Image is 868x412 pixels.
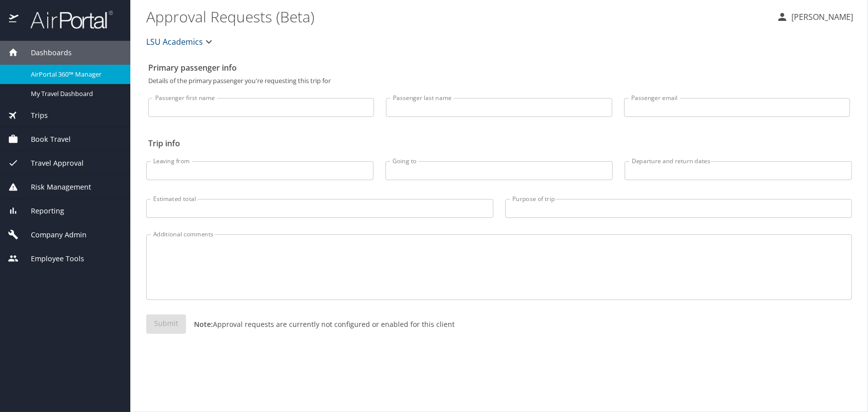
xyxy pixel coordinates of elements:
[146,35,203,49] span: LSU Academics
[18,253,84,264] span: Employee Tools
[18,229,87,240] span: Company Admin
[772,8,857,26] button: [PERSON_NAME]
[148,60,850,76] h2: Primary passenger info
[19,10,113,29] img: airportal-logo.png
[31,70,118,79] span: AirPortal 360™ Manager
[18,182,91,193] span: Risk Management
[146,1,769,32] h1: Approval Requests (Beta)
[194,319,213,329] strong: Note:
[142,32,219,52] button: LSU Academics
[148,78,850,84] p: Details of the primary passenger you're requesting this trip for
[186,319,455,329] p: Approval requests are currently not configured or enabled for this client
[18,134,71,145] span: Book Travel
[148,135,850,151] h2: Trip info
[788,11,853,23] p: [PERSON_NAME]
[31,89,118,99] span: My Travel Dashboard
[18,158,84,169] span: Travel Approval
[18,206,64,216] span: Reporting
[18,47,72,58] span: Dashboards
[9,10,19,29] img: icon-airportal.png
[18,110,48,121] span: Trips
